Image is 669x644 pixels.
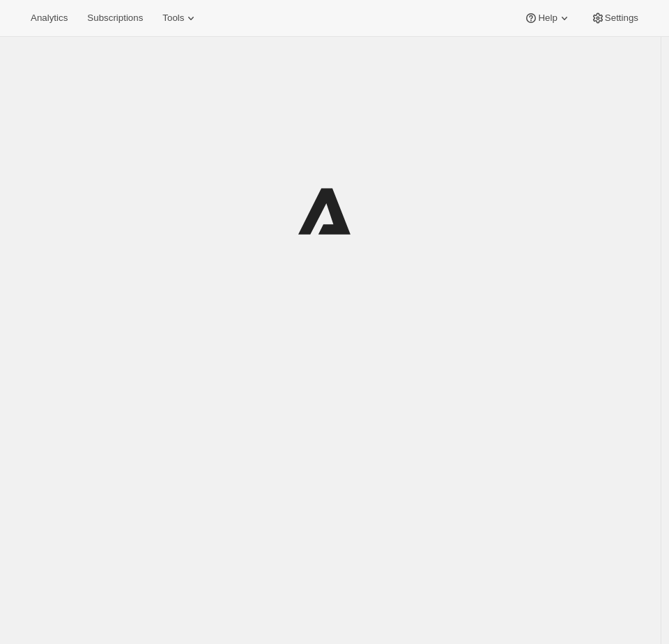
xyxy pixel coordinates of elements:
[516,8,579,28] button: Help
[31,13,68,24] span: Analytics
[79,8,151,28] button: Subscriptions
[162,13,184,24] span: Tools
[87,13,143,24] span: Subscriptions
[605,13,638,24] span: Settings
[154,8,206,28] button: Tools
[538,13,557,24] span: Help
[583,8,647,28] button: Settings
[22,8,76,28] button: Analytics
